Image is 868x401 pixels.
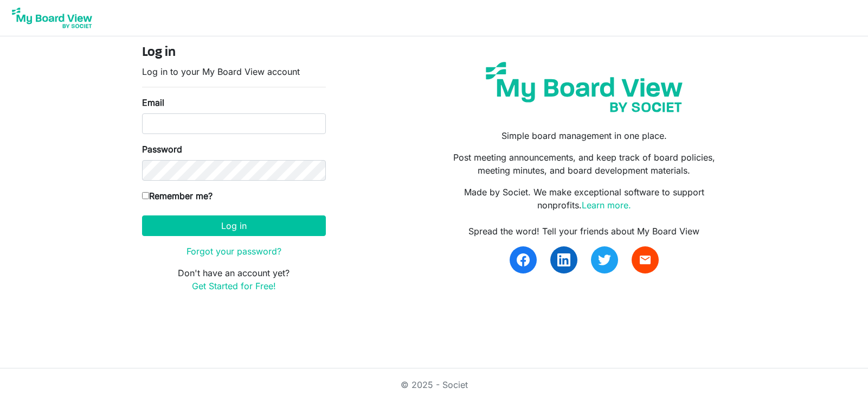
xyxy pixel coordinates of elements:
[639,253,652,266] span: email
[401,379,468,390] a: © 2025 - Societ
[187,246,281,257] a: Forgot your password?
[442,186,726,212] p: Made by Societ. We make exceptional software to support nonprofits.
[557,253,570,266] img: linkedin.svg
[142,96,164,109] label: Email
[442,151,726,177] p: Post meeting announcements, and keep track of board policies, meeting minutes, and board developm...
[478,54,691,120] img: my-board-view-societ.svg
[142,215,326,236] button: Log in
[142,189,213,202] label: Remember me?
[142,192,149,199] input: Remember me?
[192,281,276,291] a: Get Started for Free!
[598,253,611,266] img: twitter.svg
[142,65,326,78] p: Log in to your My Board View account
[442,225,726,238] div: Spread the word! Tell your friends about My Board View
[582,200,631,211] a: Learn more.
[442,129,726,142] p: Simple board management in one place.
[142,143,182,156] label: Password
[517,253,530,266] img: facebook.svg
[9,4,95,31] img: My Board View Logo
[142,45,326,61] h4: Log in
[632,246,659,273] a: email
[142,266,326,292] p: Don't have an account yet?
